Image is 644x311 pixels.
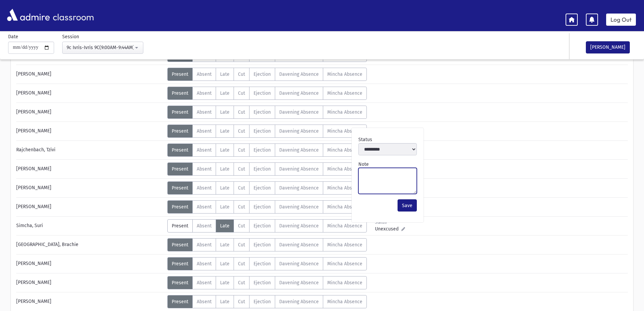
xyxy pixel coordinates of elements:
[197,90,212,96] span: Absent
[197,242,212,248] span: Absent
[67,44,134,51] div: 9c Ivris-Ivris 9C(9:00AM-9:44AM)
[167,87,367,100] div: AttTypes
[167,125,367,138] div: AttTypes
[279,261,319,267] span: Davening Absence
[279,166,319,172] span: Davening Absence
[172,261,188,267] span: Present
[167,181,367,195] div: AttTypes
[197,128,212,134] span: Absent
[254,223,271,229] span: Ejection
[238,261,245,267] span: Cut
[586,41,630,53] button: [PERSON_NAME]
[13,162,167,176] div: [PERSON_NAME]
[279,109,319,115] span: Davening Absence
[238,223,245,229] span: Cut
[220,71,230,77] span: Late
[167,276,367,289] div: AttTypes
[327,147,362,153] span: Mincha Absence
[197,185,212,191] span: Absent
[197,204,212,210] span: Absent
[5,7,51,23] img: AdmirePro
[220,223,230,229] span: Late
[238,204,245,210] span: Cut
[279,147,319,153] span: Davening Absence
[238,299,245,305] span: Cut
[172,185,188,191] span: Present
[167,106,367,119] div: AttTypes
[279,242,319,248] span: Davening Absence
[172,71,188,77] span: Present
[13,219,167,232] div: Simcha, Suri
[13,87,167,100] div: [PERSON_NAME]
[220,242,230,248] span: Late
[220,166,230,172] span: Late
[197,166,212,172] span: Absent
[279,185,319,191] span: Davening Absence
[254,109,271,115] span: Ejection
[327,280,362,286] span: Mincha Absence
[172,299,188,305] span: Present
[167,143,367,157] div: AttTypes
[279,280,319,286] span: Davening Absence
[279,71,319,77] span: Davening Absence
[197,109,212,115] span: Absent
[238,109,245,115] span: Cut
[167,200,367,214] div: AttTypes
[13,200,167,214] div: [PERSON_NAME]
[172,147,188,153] span: Present
[279,223,319,229] span: Davening Absence
[398,199,417,212] button: Save
[327,242,362,248] span: Mincha Absence
[172,90,188,96] span: Present
[238,242,245,248] span: Cut
[197,280,212,286] span: Absent
[254,147,271,153] span: Ejection
[172,280,188,286] span: Present
[13,238,167,251] div: [GEOGRAPHIC_DATA], Brachie
[172,109,188,115] span: Present
[220,204,230,210] span: Late
[8,33,18,40] label: Date
[13,257,167,270] div: [PERSON_NAME]
[279,90,319,96] span: Davening Absence
[172,242,188,248] span: Present
[358,136,372,143] label: Status
[13,125,167,138] div: [PERSON_NAME]
[327,204,362,210] span: Mincha Absence
[327,223,362,229] span: Mincha Absence
[220,128,230,134] span: Late
[167,162,367,176] div: AttTypes
[220,147,230,153] span: Late
[327,128,362,134] span: Mincha Absence
[167,68,367,81] div: AttTypes
[197,71,212,77] span: Absent
[172,128,188,134] span: Present
[13,295,167,308] div: [PERSON_NAME]
[254,280,271,286] span: Ejection
[62,33,79,40] label: Session
[375,225,401,232] span: Unexcused
[238,147,245,153] span: Cut
[13,68,167,81] div: [PERSON_NAME]
[254,204,271,210] span: Ejection
[13,106,167,119] div: [PERSON_NAME]
[167,257,367,270] div: AttTypes
[327,166,362,172] span: Mincha Absence
[358,161,369,168] label: Note
[220,261,230,267] span: Late
[220,185,230,191] span: Late
[327,261,362,267] span: Mincha Absence
[172,166,188,172] span: Present
[172,223,188,229] span: Present
[254,299,271,305] span: Ejection
[254,185,271,191] span: Ejection
[197,261,212,267] span: Absent
[13,181,167,195] div: [PERSON_NAME]
[238,185,245,191] span: Cut
[279,128,319,134] span: Davening Absence
[238,166,245,172] span: Cut
[238,280,245,286] span: Cut
[13,143,167,157] div: Rajchenbach, Tzivi
[606,14,636,26] a: Log Out
[254,128,271,134] span: Ejection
